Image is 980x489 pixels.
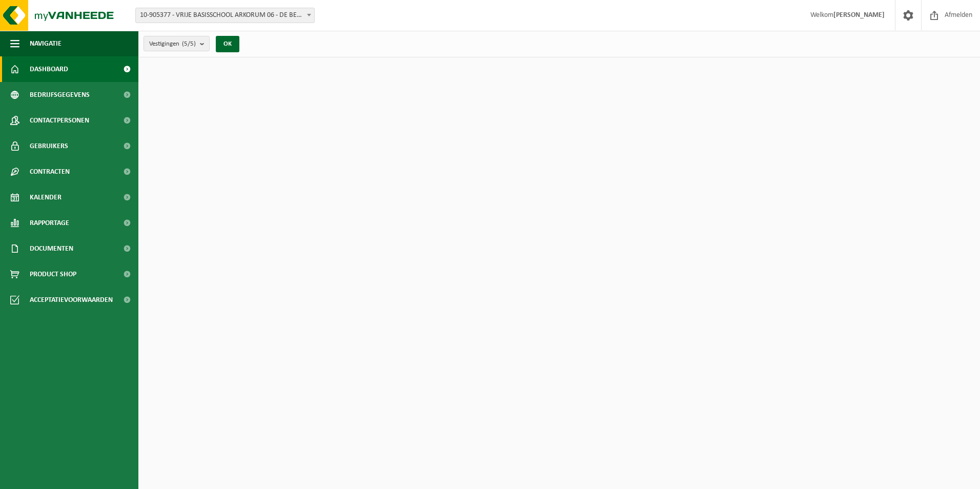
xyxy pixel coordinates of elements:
[149,36,196,52] span: Vestigingen
[30,31,62,56] span: Navigatie
[30,82,90,108] span: Bedrijfsgegevens
[30,159,70,185] span: Contracten
[135,8,315,23] span: 10-905377 - VRIJE BASISSCHOOL ARKORUM 06 - DE BEVER - BEVEREN
[30,185,62,210] span: Kalender
[30,133,68,159] span: Gebruikers
[144,36,210,51] button: Vestigingen(5/5)
[136,8,314,23] span: 10-905377 - VRIJE BASISSCHOOL ARKORUM 06 - DE BEVER - BEVEREN
[30,56,68,82] span: Dashboard
[30,108,89,133] span: Contactpersonen
[30,261,76,287] span: Product Shop
[30,236,73,261] span: Documenten
[182,40,196,47] count: (5/5)
[216,36,239,52] button: OK
[30,210,69,236] span: Rapportage
[833,11,885,19] strong: [PERSON_NAME]
[30,287,113,313] span: Acceptatievoorwaarden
